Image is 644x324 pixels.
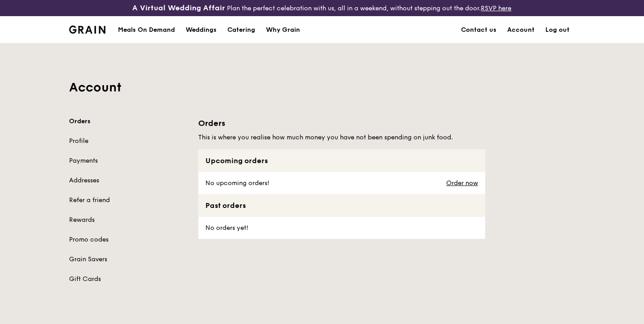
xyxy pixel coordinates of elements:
a: Gift Cards [69,275,187,284]
h1: Account [69,79,575,95]
div: Upcoming orders [198,149,485,172]
a: Addresses [69,176,187,185]
a: RSVP here [481,4,511,12]
img: Grain [69,26,105,34]
a: Log out [540,17,575,43]
a: GrainGrain [69,16,105,43]
h3: A Virtual Wedding Affair [132,4,225,13]
a: Payments [69,156,187,165]
a: Refer a friend [69,196,187,205]
div: Plan the perfect celebration with us, all in a weekend, without stepping out the door. [107,4,536,13]
div: No orders yet! [198,217,254,239]
a: Contact us [456,17,502,43]
a: Weddings [180,17,222,43]
a: Why Grain [261,17,305,43]
div: Past orders [198,194,485,217]
a: Promo codes [69,235,187,244]
a: Account [502,17,540,43]
a: Profile [69,137,187,146]
div: Why Grain [266,17,300,43]
a: Order now [446,180,478,187]
a: Grain Savers [69,255,187,264]
div: Weddings [186,17,217,43]
a: Catering [222,17,261,43]
div: Meals On Demand [118,17,175,43]
a: Rewards [69,216,187,225]
div: No upcoming orders! [198,172,275,194]
h5: This is where you realise how much money you have not been spending on junk food. [198,133,485,142]
h1: Orders [198,117,485,130]
a: Orders [69,117,187,126]
div: Catering [227,17,255,43]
